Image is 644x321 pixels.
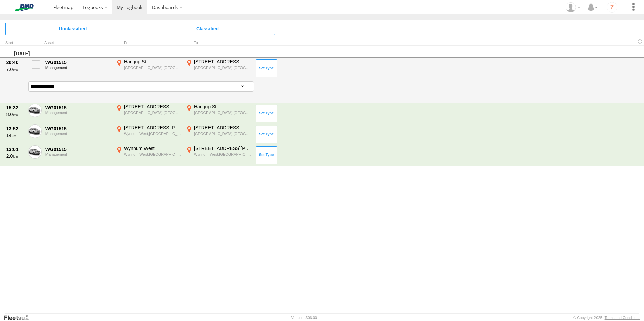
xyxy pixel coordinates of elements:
div: [GEOGRAPHIC_DATA],[GEOGRAPHIC_DATA] [194,131,251,136]
div: Asset [44,41,112,45]
span: Click to view Classified Trips [140,23,275,35]
div: 13:01 [6,146,25,152]
div: From [115,41,182,45]
div: Management [45,152,111,156]
div: Chris Brett [563,2,583,12]
div: WG01515 [45,105,111,111]
label: Click to View Event Location [115,104,182,123]
label: Click to View Event Location [185,124,252,144]
label: Click to View Event Location [115,145,182,165]
div: [STREET_ADDRESS][PERSON_NAME] [194,145,251,151]
img: bmd-logo.svg [7,4,42,11]
label: Click to View Event Location [185,104,252,123]
label: Click to View Event Location [115,124,182,144]
div: WG01515 [45,126,111,132]
div: Wynnum West,[GEOGRAPHIC_DATA] [124,131,181,136]
div: Haggup St [194,104,251,110]
button: Click to Set [256,126,277,143]
label: Click to View Event Location [185,59,252,78]
div: 14 [6,132,25,138]
button: Click to Set [256,146,277,164]
div: Haggup St [124,59,181,65]
div: Management [45,66,111,70]
div: [STREET_ADDRESS] [194,124,251,131]
div: [GEOGRAPHIC_DATA],[GEOGRAPHIC_DATA] [194,110,251,115]
div: Version: 306.00 [291,316,317,320]
div: 7.0 [6,66,25,72]
div: Wynnum West,[GEOGRAPHIC_DATA] [124,152,181,157]
div: [GEOGRAPHIC_DATA],[GEOGRAPHIC_DATA] [124,65,181,70]
div: 2.0 [6,153,25,159]
div: Management [45,132,111,136]
span: Refresh [636,38,644,45]
div: Wynnum West,[GEOGRAPHIC_DATA] [194,152,251,157]
div: [GEOGRAPHIC_DATA],[GEOGRAPHIC_DATA] [124,110,181,115]
div: 13:53 [6,126,25,132]
div: Wynnum West [124,145,181,151]
button: Click to Set [256,59,277,77]
div: Management [45,111,111,115]
div: © Copyright 2025 - [573,316,640,320]
div: 8.0 [6,111,25,117]
div: 15:32 [6,105,25,111]
label: Click to View Event Location [115,59,182,78]
span: Click to view Unclassified Trips [5,23,140,35]
div: [STREET_ADDRESS] [194,59,251,65]
div: [STREET_ADDRESS] [124,104,181,110]
label: Click to View Event Location [185,145,252,165]
div: 20:40 [6,59,25,65]
button: Click to Set [256,105,277,122]
div: Click to Sort [5,41,26,45]
div: To [185,41,252,45]
div: WG01515 [45,59,111,65]
div: [GEOGRAPHIC_DATA],[GEOGRAPHIC_DATA] [194,65,251,70]
div: [STREET_ADDRESS][PERSON_NAME] [124,124,181,131]
a: Terms and Conditions [605,316,640,320]
i: ? [607,2,617,13]
a: Visit our Website [4,314,35,321]
div: WG01515 [45,146,111,152]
